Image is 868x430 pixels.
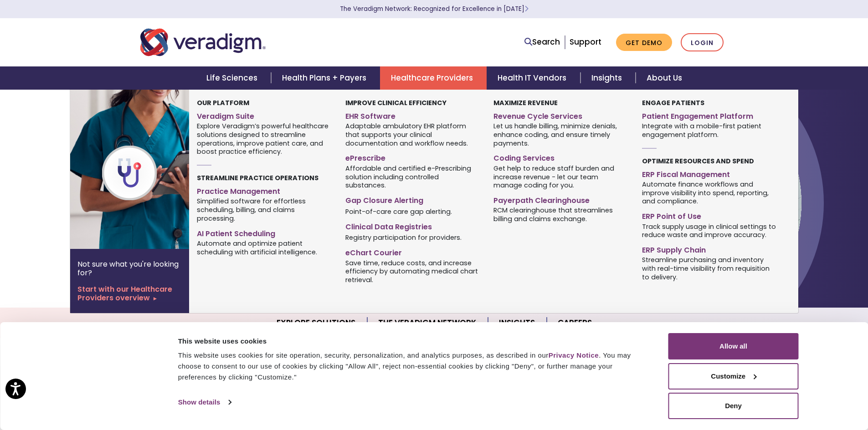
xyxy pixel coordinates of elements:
img: Healthcare Provider [70,90,217,249]
span: Save time, reduce costs, and increase efficiency by automating medical chart retrieval. [345,258,480,284]
a: Coding Services [493,150,628,163]
button: Deny [668,393,799,419]
a: Gap Closure Alerting [345,192,480,206]
button: Customize [668,363,799,390]
div: This website uses cookies [178,336,648,347]
a: Start with our Healthcare Providers overview [77,285,182,302]
strong: Maximize Revenue [493,98,558,107]
span: Learn More [524,5,529,13]
span: RCM clearinghouse that streamlines billing and claims exchange. [493,206,628,223]
span: Get help to reduce staff burden and increase revenue - let our team manage coding for you. [493,163,628,190]
span: Point-of-care care gap alerting. [345,207,452,216]
a: Patient Engagement Platform [642,108,776,121]
span: Streamline purchasing and inventory with real-time visibility from requisition to delivery. [642,255,776,282]
span: Simplified software for effortless scheduling, billing, and claims processing. [197,197,331,223]
a: Practice Management [197,183,331,197]
strong: Our Platform [197,98,249,107]
a: Search [524,36,560,48]
a: Revenue Cycle Services [493,108,628,121]
a: Show details [178,395,231,409]
a: eChart Courier [345,245,480,258]
span: Adaptable ambulatory EHR platform that supports your clinical documentation and workflow needs. [345,121,480,148]
img: Veradigm logo [140,27,266,57]
a: The Veradigm Network: Recognized for Excellence in [DATE]Learn More [340,5,529,13]
a: Healthcare Providers [380,66,487,90]
strong: Optimize Resources and Spend [642,157,754,166]
a: Insights [580,66,636,90]
strong: Streamline Practice Operations [197,173,318,182]
p: Not sure what you're looking for? [77,260,182,277]
strong: Improve Clinical Efficiency [345,98,447,107]
span: Affordable and certified e-Prescribing solution including controlled substances. [345,163,480,190]
a: ERP Point of Use [642,208,776,222]
span: Automate and optimize patient scheduling with artificial intelligence. [197,238,331,256]
span: Integrate with a mobile-first patient engagement platform. [642,121,776,139]
button: Allow all [668,333,799,359]
span: Automate finance workflows and improve visibility into spend, reporting, and compliance. [642,179,776,206]
div: This website uses cookies for site operation, security, personalization, and analytics purposes, ... [178,350,648,383]
span: Registry participation for providers. [345,233,462,242]
a: Life Sciences [195,66,271,90]
a: Health Plans + Payers [271,66,380,90]
a: AI Patient Scheduling [197,226,331,239]
a: About Us [636,66,693,90]
a: ERP Supply Chain [642,242,776,255]
span: Let us handle billing, minimize denials, enhance coding, and ensure timely payments. [493,121,628,148]
a: Privacy Notice [549,351,599,359]
a: Payerpath Clearinghouse [493,192,628,206]
span: Explore Veradigm’s powerful healthcare solutions designed to streamline operations, improve patie... [197,121,331,156]
a: Health IT Vendors [487,66,580,90]
a: Clinical Data Registries [345,219,480,232]
a: ERP Fiscal Management [642,167,776,180]
span: Track supply usage in clinical settings to reduce waste and improve accuracy. [642,222,776,239]
a: EHR Software [345,108,480,121]
a: Veradigm Suite [197,108,331,121]
a: Get Demo [616,34,672,51]
a: ePrescribe [345,150,480,163]
a: Support [570,36,601,47]
a: Login [681,33,724,52]
strong: Engage Patients [642,98,704,107]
